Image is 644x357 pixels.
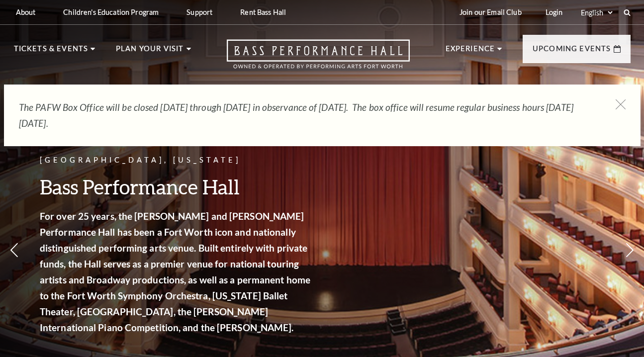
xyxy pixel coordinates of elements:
[533,43,611,61] p: Upcoming Events
[186,8,212,16] p: Support
[40,210,310,333] strong: For over 25 years, the [PERSON_NAME] and [PERSON_NAME] Performance Hall has been a Fort Worth ico...
[63,8,159,16] p: Children's Education Program
[16,8,36,16] p: About
[40,174,313,199] h3: Bass Performance Hall
[14,43,89,61] p: Tickets & Events
[19,101,573,129] em: The PAFW Box Office will be closed [DATE] through [DATE] in observance of [DATE]. The box office ...
[579,8,614,17] select: Select:
[116,43,184,61] p: Plan Your Visit
[446,43,495,61] p: Experience
[240,8,286,16] p: Rent Bass Hall
[40,154,313,167] p: [GEOGRAPHIC_DATA], [US_STATE]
